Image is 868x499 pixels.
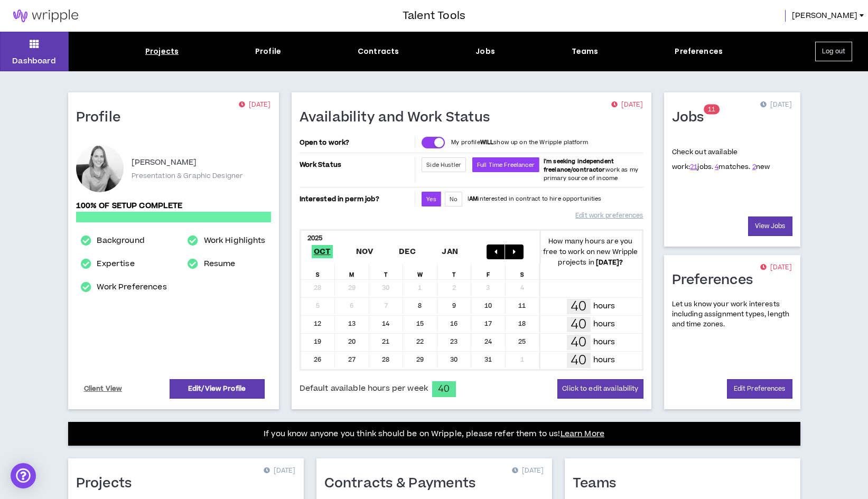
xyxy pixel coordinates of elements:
span: Yes [426,195,436,203]
span: Dec [397,245,418,258]
span: [PERSON_NAME] [792,10,857,22]
div: Teams [572,46,599,57]
p: hours [593,300,615,312]
p: [DATE] [264,466,295,476]
p: Presentation & Graphic Designer [132,171,244,181]
div: T [369,263,404,279]
a: Work Preferences [97,281,166,294]
strong: AM [469,195,478,203]
span: jobs. [690,162,713,172]
div: Preferences [675,46,723,57]
button: Log out [815,42,852,61]
h3: Talent Tools [403,8,465,24]
div: Jobs [475,46,495,57]
p: [DATE] [512,466,544,476]
sup: 11 [704,105,720,115]
span: Oct [312,245,333,258]
a: 4 [715,162,718,172]
div: S [506,263,540,279]
h1: Contracts & Payments [324,475,484,492]
div: Profile [255,46,281,57]
p: hours [593,318,615,330]
div: Open Intercom Messenger [11,463,36,488]
p: [DATE] [611,100,643,110]
span: Side Hustler [426,161,461,169]
p: [PERSON_NAME] [132,156,197,169]
p: hours [593,336,615,348]
a: 21 [690,162,697,172]
p: Work Status [300,157,413,172]
a: View Jobs [748,216,792,236]
p: Open to work? [300,138,413,147]
p: I interested in contract to hire opportunities [468,195,602,203]
b: [DATE] ? [596,258,623,267]
b: 2025 [307,233,323,243]
p: [DATE] [760,100,792,110]
p: If you know anyone you think should be on Wripple, please refer them to us! [264,428,604,440]
a: Edit Preferences [727,379,792,399]
p: Check out available work: [672,147,770,172]
h1: Profile [76,109,129,126]
b: I'm seeking independent freelance/contractor [544,157,614,174]
div: T [437,263,472,279]
div: Projects [145,46,179,57]
div: Barbara N. [76,145,124,192]
a: Work Highlights [204,234,266,247]
span: No [450,195,458,203]
p: Dashboard [12,55,56,67]
div: S [301,263,335,279]
span: Default available hours per week [300,383,428,394]
a: Expertise [97,258,134,270]
span: Jan [440,245,460,258]
span: new [752,162,770,172]
h1: Teams [573,475,624,492]
a: Edit work preferences [575,206,643,225]
p: hours [593,354,615,366]
span: Nov [354,245,376,258]
a: Client View [82,380,124,398]
a: Background [97,234,144,247]
strong: WILL [480,138,494,146]
span: matches. [715,162,750,172]
h1: Preferences [672,272,761,289]
span: work as my primary source of income [544,157,638,182]
p: Interested in perm job? [300,192,413,206]
a: 2 [752,162,756,172]
a: Learn More [561,428,604,439]
a: Edit/View Profile [170,379,265,399]
p: [DATE] [760,262,792,273]
p: My profile show up on the Wripple platform [451,138,588,147]
p: How many hours are you free to work on new Wripple projects in [539,236,642,268]
button: Click to edit availability [557,379,643,399]
h1: Jobs [672,109,712,126]
p: 100% of setup complete [76,200,271,212]
p: Let us know your work interests including assignment types, length and time zones. [672,299,792,330]
p: [DATE] [239,100,270,110]
span: 1 [708,105,712,114]
div: M [335,263,369,279]
div: Contracts [358,46,399,57]
a: Resume [204,258,236,270]
h1: Availability and Work Status [300,109,498,126]
div: F [471,263,506,279]
span: 1 [712,105,715,114]
div: W [403,263,437,279]
h1: Projects [76,475,140,492]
